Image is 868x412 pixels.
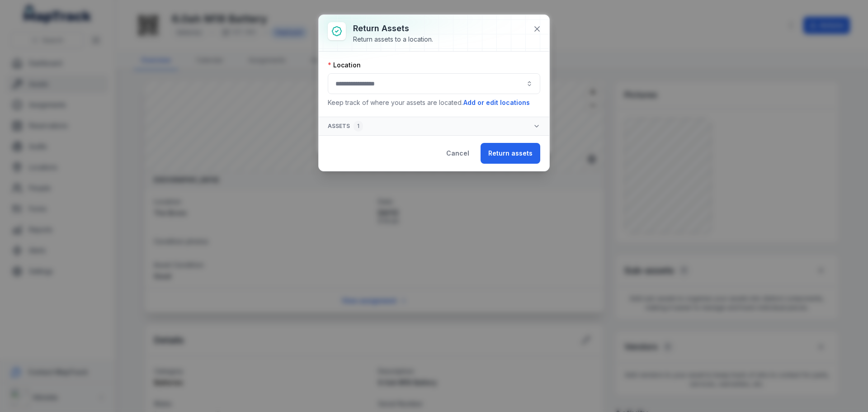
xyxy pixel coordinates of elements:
[353,22,433,35] h3: Return assets
[353,35,433,44] div: Return assets to a location.
[354,121,363,132] div: 1
[481,143,540,164] button: Return assets
[328,98,540,108] p: Keep track of where your assets are located.
[319,117,549,135] button: Assets1
[328,61,361,70] label: Location
[463,98,530,108] button: Add or edit locations
[328,121,363,132] span: Assets
[439,143,477,164] button: Cancel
